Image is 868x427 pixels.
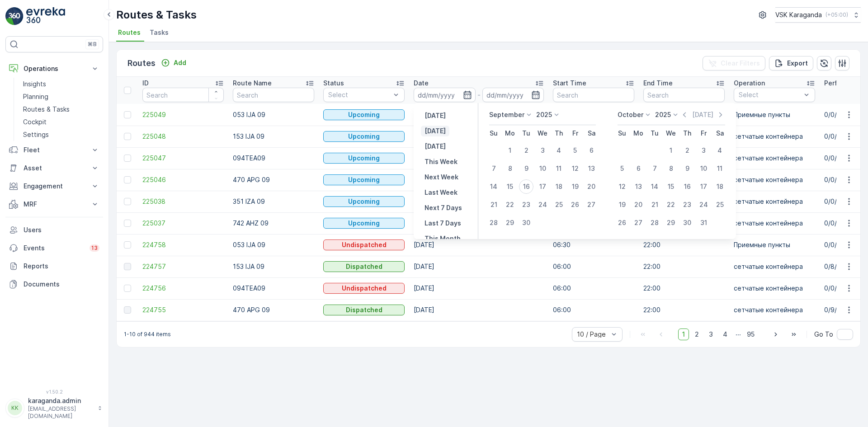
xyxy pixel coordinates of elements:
th: Tuesday [518,125,534,141]
p: Cockpit [23,117,47,127]
button: Upcoming [323,131,405,142]
div: 15 [503,179,517,194]
span: 95 [743,328,759,340]
th: Wednesday [534,125,551,141]
p: 22:00 [643,262,725,271]
div: 3 [535,143,550,158]
div: 13 [584,161,599,176]
div: 20 [584,179,599,194]
p: Undispatched [342,240,387,249]
p: Route Name [233,79,272,88]
button: This Week [421,156,461,167]
a: 225047 [142,154,224,163]
div: 24 [696,197,711,212]
p: 470 APG 09 [233,305,314,314]
td: [DATE] [409,126,548,147]
button: Tomorrow [421,141,449,152]
p: 13 [91,244,98,252]
p: September [489,110,524,119]
p: ID [142,79,149,88]
div: 24 [535,197,550,212]
p: Приемные пункты [734,240,815,249]
div: 16 [680,179,694,194]
p: This Week [425,157,458,166]
a: Reports [5,257,103,275]
span: 225037 [142,219,224,228]
div: 14 [486,179,501,194]
p: Operations [24,64,85,73]
div: 25 [712,197,727,212]
div: 21 [647,197,662,212]
div: 23 [680,197,694,212]
p: Date [414,79,429,88]
div: 17 [696,179,711,194]
div: 10 [696,161,711,176]
p: Upcoming [348,197,380,206]
a: 224756 [142,284,224,293]
div: 7 [647,161,662,176]
span: 2 [691,328,703,340]
div: KK [8,401,22,415]
p: Engagement [24,182,85,191]
button: Today [421,126,449,136]
p: Fleet [24,145,85,155]
p: Clear Filters [721,59,760,68]
img: logo [5,7,24,25]
th: Monday [630,125,646,141]
p: 1-10 of 944 items [124,331,171,338]
div: 8 [503,161,517,176]
div: 16 [519,179,533,194]
button: Operations [5,60,103,78]
p: 06:30 [553,240,634,249]
a: 225046 [142,175,224,184]
div: Toggle Row Selected [124,155,131,162]
input: dd/mm/yyyy [414,88,476,102]
div: 22 [503,197,517,212]
a: 225048 [142,132,224,141]
div: 30 [680,216,694,230]
th: Sunday [486,125,502,141]
button: Dispatched [323,305,405,315]
div: Toggle Row Selected [124,263,131,270]
span: Go To [814,330,833,339]
span: 224758 [142,240,224,249]
div: 30 [519,216,533,230]
div: 29 [503,216,517,230]
button: Export [769,56,813,70]
div: 6 [631,161,646,176]
img: logo_light-DOdMpM7g.png [26,7,65,25]
a: 225049 [142,110,224,119]
span: 3 [705,328,717,340]
p: 2025 [655,110,671,119]
td: [DATE] [409,212,548,234]
div: 1 [503,143,517,158]
p: Last 7 Days [425,219,461,228]
a: 224755 [142,305,224,314]
p: Routes & Tasks [116,8,197,22]
p: сетчатыe контейнера [734,305,815,314]
th: Thursday [551,125,567,141]
a: Documents [5,275,103,293]
button: Upcoming [323,174,405,185]
div: 15 [664,179,678,194]
p: Next Week [425,173,458,182]
p: 351 IZA 09 [233,197,314,206]
div: Toggle Row Selected [124,176,131,183]
p: Documents [24,280,99,289]
div: 20 [631,197,646,212]
div: 4 [552,143,566,158]
div: 11 [712,161,727,176]
input: Search [142,88,224,102]
button: KKkaraganda.admin[EMAIL_ADDRESS][DOMAIN_NAME] [5,396,103,420]
th: Friday [567,125,583,141]
div: 12 [615,179,629,194]
th: Friday [695,125,712,141]
p: Upcoming [348,110,380,119]
p: 06:00 [553,284,634,293]
p: сетчатыe контейнера [734,175,815,184]
p: 153 IJA 09 [233,262,314,271]
div: Toggle Row Selected [124,220,131,227]
span: 4 [719,328,731,340]
th: Monday [502,125,518,141]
